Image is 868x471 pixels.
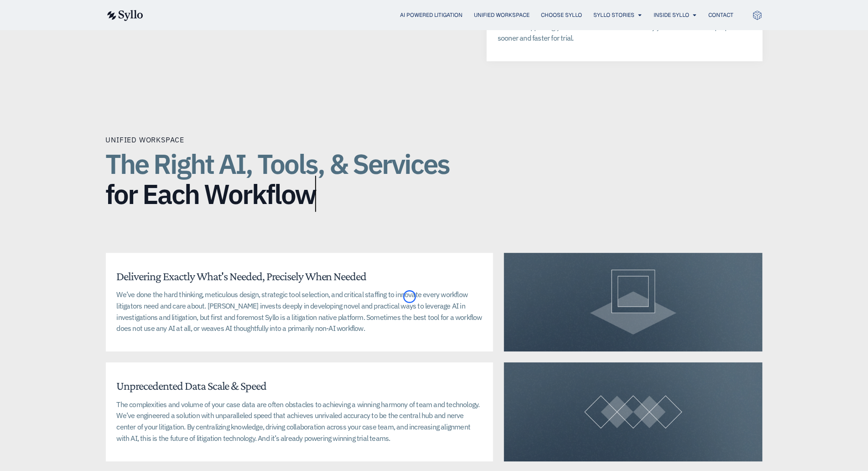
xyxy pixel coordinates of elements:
[161,11,734,20] nav: Menu
[106,146,450,182] span: The Right AI, Tools, & Services
[709,11,734,19] a: Contact
[474,11,530,19] a: Unified Workspace
[117,269,367,283] h4: Delivering Exactly What's Needed, Precisely When Needed
[106,134,185,145] div: Unified Workspace
[161,11,734,20] div: Menu Toggle
[541,11,582,19] a: Choose Syllo
[106,179,316,209] span: for Each Workflow
[400,11,463,19] a: AI Powered Litigation
[654,11,690,19] a: Inside Syllo
[594,11,635,19] a: Syllo Stories
[106,10,143,21] img: syllo
[117,399,483,444] p: The complexities and volume of your case data are often obstacles to achieving a winning harmony ...
[117,379,267,393] h4: Unprecedented Data Scale & Speed
[117,289,483,334] p: We’ve done the hard thinking, meticulous design, strategic tool selection, and critical staffing ...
